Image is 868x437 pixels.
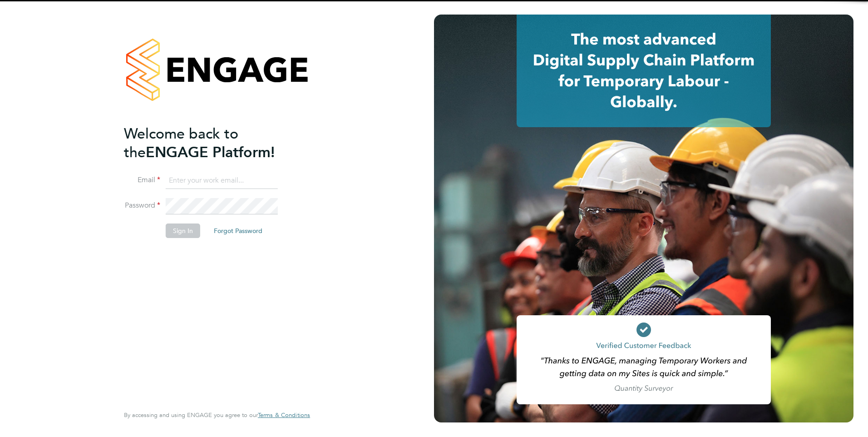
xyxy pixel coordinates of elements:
button: Sign In [166,223,200,238]
label: Password [124,201,160,210]
a: Terms & Conditions [258,412,310,419]
span: Welcome back to the [124,125,238,161]
input: Enter your work email... [166,173,278,189]
span: By accessing and using ENGAGE you agree to our [124,411,310,419]
label: Email [124,175,160,185]
button: Forgot Password [207,223,270,238]
h2: ENGAGE Platform! [124,124,301,162]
